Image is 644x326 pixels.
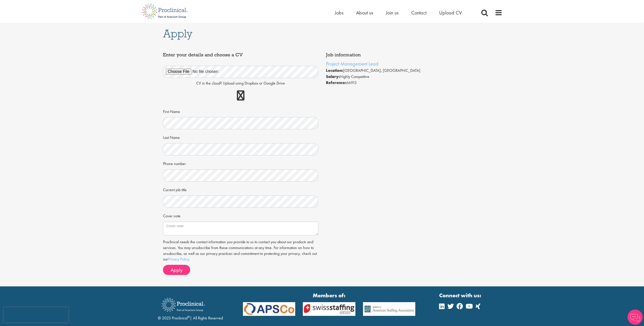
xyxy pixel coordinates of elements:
[326,68,343,73] strong: Location:
[163,159,186,167] label: Phone number
[163,185,187,193] label: Current job title
[299,302,359,316] img: APSCo
[239,302,299,316] img: APSCo
[163,265,190,275] button: Apply
[359,302,419,316] img: APSCo
[163,52,318,57] h4: Enter your details and choose a CV
[326,80,481,86] li: 66913
[163,211,180,219] label: Cover note
[158,294,223,321] div: © 2023 Proclinical | All Rights Reserved
[171,267,183,273] span: Apply
[326,74,481,80] li: Highly Competitive
[326,80,346,85] strong: Reference:
[386,9,399,16] a: Join us
[158,294,209,315] img: Proclinical Recruitment
[326,74,340,79] strong: Salary:
[163,107,180,115] label: First Name
[356,9,373,16] a: About us
[163,133,180,141] label: Last Name
[163,80,318,86] p: CV in the cloud? Upload using Dropbox or Google Drive
[326,68,481,74] li: [GEOGRAPHIC_DATA], [GEOGRAPHIC_DATA]
[163,27,192,40] span: Apply
[4,307,69,322] iframe: reCAPTCHA
[411,9,426,16] a: Contact
[326,52,481,57] h4: Job information
[168,256,189,262] a: Privacy Policy
[243,291,416,299] strong: Members of:
[326,60,378,67] a: Project Management Lead
[628,309,643,325] img: Chatbot
[439,291,482,299] strong: Connect with us:
[439,9,462,16] a: Upload CV
[335,9,343,16] a: Jobs
[163,239,318,262] p: Proclinical needs the contact information you provide to us to contact you about our products and...
[188,315,190,319] sup: ®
